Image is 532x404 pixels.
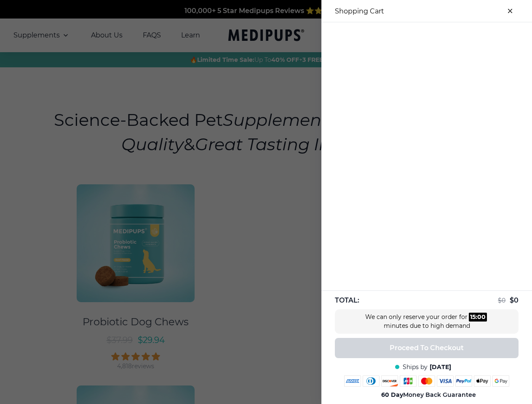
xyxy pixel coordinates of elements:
[502,3,519,19] button: close-cart
[344,375,361,387] img: amex
[381,391,403,399] strong: 60 Day
[363,375,380,387] img: diners-club
[477,313,486,322] div: 00
[418,375,435,387] img: mastercard
[400,375,417,387] img: jcb
[498,297,505,304] span: $ 0
[381,391,476,399] span: Money Back Guarantee
[474,375,491,387] img: apple
[403,363,428,371] span: Ships by
[437,375,454,387] img: visa
[470,313,476,322] div: 15
[430,363,451,371] span: [DATE]
[455,375,472,387] img: paypal
[335,7,384,15] h3: Shopping Cart
[335,296,359,305] span: TOTAL:
[469,313,487,322] div: :
[492,375,509,387] img: google
[510,296,519,304] span: $ 0
[381,375,398,387] img: discover
[364,313,490,330] div: We can only reserve your order for minutes due to high demand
